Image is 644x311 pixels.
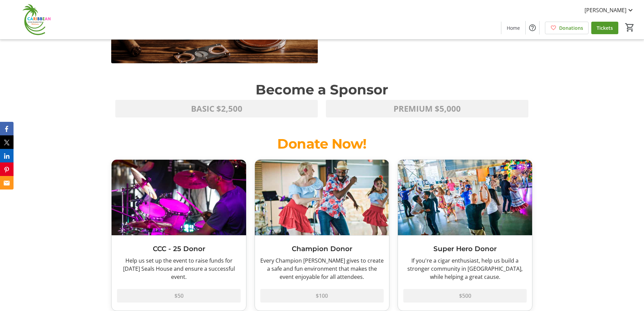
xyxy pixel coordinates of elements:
a: Home [501,22,525,34]
img: Super Hero Donor [398,160,532,235]
button: [PERSON_NAME] [579,5,640,16]
img: CCC - 25 Donor [112,160,246,235]
img: Champion Donor [255,160,389,235]
button: Help [526,21,539,35]
span: Become a Sponsor [256,81,388,98]
button: Cart [624,21,636,34]
span: Tickets [597,24,613,31]
span: Home [507,24,520,31]
div: Help us set up the event to raise funds for [DATE] Seals House and ensure a successful event. [117,257,240,281]
div: Every Champion [PERSON_NAME] gives to create a safe and fun environment that makes the event enjo... [260,257,384,281]
span: Donate Now! [277,135,367,152]
h3: Super Hero Donor [403,244,527,254]
span: Donations [559,24,583,31]
h3: CCC - 25 Donor [117,244,240,254]
h3: Champion Donor [260,244,384,254]
a: Donations [545,22,589,34]
span: [PERSON_NAME] [585,6,626,14]
img: Caribbean Cigar Celebration's Logo [4,3,64,37]
a: Tickets [591,22,618,34]
div: If you're a cigar enthusiast, help us build a stronger community in [GEOGRAPHIC_DATA], while help... [403,257,527,281]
